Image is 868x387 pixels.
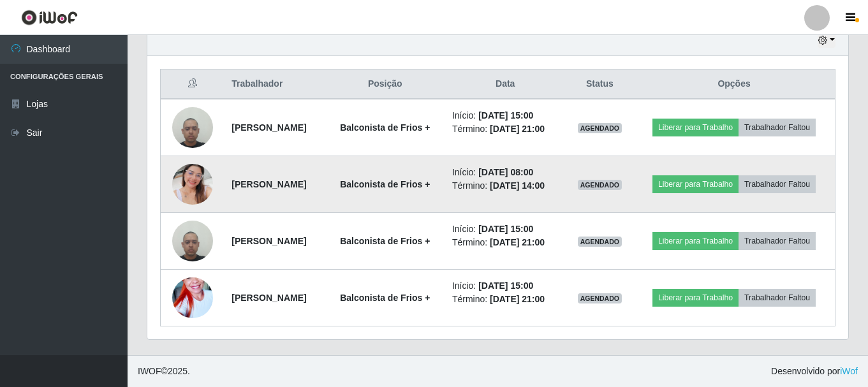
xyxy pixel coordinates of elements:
[478,281,533,291] time: [DATE] 15:00
[452,279,559,293] li: Início:
[739,289,816,307] button: Trabalhador Faltou
[232,122,306,133] strong: [PERSON_NAME]
[739,232,816,250] button: Trabalhador Faltou
[633,69,835,99] th: Opções
[652,175,739,193] button: Liberar para Trabalho
[224,69,325,99] th: Trabalhador
[340,293,430,303] strong: Balconista de Frios +
[232,236,306,246] strong: [PERSON_NAME]
[739,119,816,136] button: Trabalhador Faltou
[445,69,566,99] th: Data
[578,180,622,190] span: AGENDADO
[578,237,622,247] span: AGENDADO
[452,166,559,179] li: Início:
[340,122,430,133] strong: Balconista de Frios +
[452,122,559,136] li: Término:
[340,179,430,189] strong: Balconista de Frios +
[452,109,559,122] li: Início:
[452,293,559,306] li: Término:
[490,237,545,247] time: [DATE] 21:00
[578,123,622,133] span: AGENDADO
[138,366,161,376] span: IWOF
[172,148,213,221] img: 1708364606338.jpeg
[490,180,545,191] time: [DATE] 14:00
[478,224,533,234] time: [DATE] 15:00
[452,236,559,249] li: Término:
[840,366,858,376] a: iWof
[172,100,213,154] img: 1693507860054.jpeg
[232,293,306,303] strong: [PERSON_NAME]
[652,289,739,307] button: Liberar para Trabalho
[326,69,445,99] th: Posição
[652,119,739,136] button: Liberar para Trabalho
[232,179,306,189] strong: [PERSON_NAME]
[478,110,533,120] time: [DATE] 15:00
[21,10,78,26] img: CoreUI Logo
[478,167,533,177] time: [DATE] 08:00
[172,261,213,334] img: 1754489806174.jpeg
[566,69,634,99] th: Status
[652,232,739,250] button: Liberar para Trabalho
[452,223,559,236] li: Início:
[138,365,190,378] span: © 2025 .
[578,293,622,303] span: AGENDADO
[172,214,213,268] img: 1693507860054.jpeg
[771,365,858,378] span: Desenvolvido por
[739,175,816,193] button: Trabalhador Faltou
[490,294,545,304] time: [DATE] 21:00
[452,179,559,193] li: Término:
[490,124,545,134] time: [DATE] 21:00
[340,236,430,246] strong: Balconista de Frios +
